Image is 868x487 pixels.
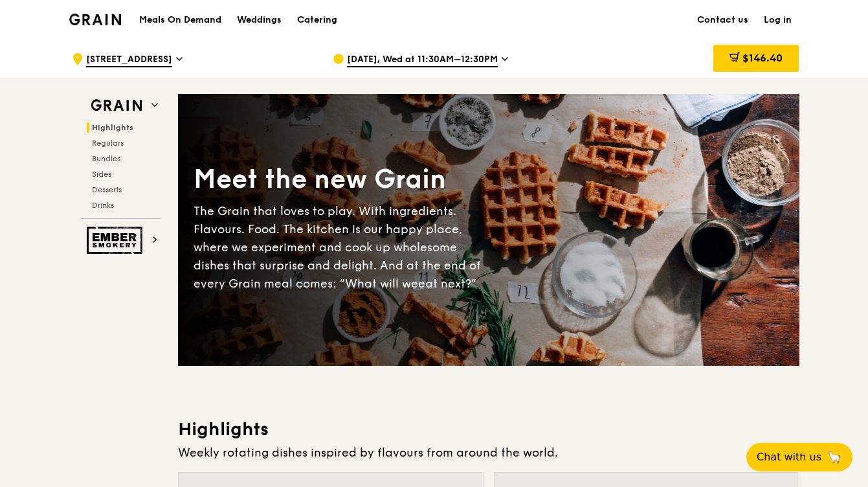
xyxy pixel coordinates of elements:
[178,444,799,462] div: Weekly rotating dishes inspired by flavours from around the world.
[297,1,337,40] div: Catering
[229,1,289,40] a: Weddings
[194,202,489,293] div: The Grain that loves to play. With ingredients. Flavours. Food. The kitchen is our happy place, w...
[92,139,124,148] span: Regulars
[742,52,783,64] span: $146.40
[87,227,146,254] img: Ember Smokery web logo
[87,94,146,117] img: Grain web logo
[194,162,489,197] div: Meet the new Grain
[92,123,133,132] span: Highlights
[92,154,120,163] span: Bundles
[92,185,122,194] span: Desserts
[827,449,842,465] span: 🦙
[86,53,172,67] span: [STREET_ADDRESS]
[746,443,852,471] button: Chat with us🦙
[756,1,799,40] a: Log in
[178,418,799,441] h3: Highlights
[289,1,345,40] a: Catering
[689,1,756,40] a: Contact us
[139,14,221,27] h1: Meals On Demand
[347,53,498,67] span: [DATE], Wed at 11:30AM–12:30PM
[418,277,476,291] span: eat next?”
[757,449,821,465] span: Chat with us
[237,1,282,40] div: Weddings
[69,14,122,25] img: Grain
[92,170,111,179] span: Sides
[92,201,114,210] span: Drinks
